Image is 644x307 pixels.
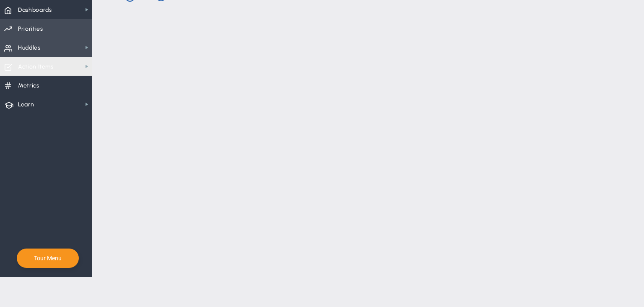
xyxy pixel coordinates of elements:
button: Tour Menu [31,254,64,262]
span: Dashboards [18,1,52,19]
span: Learn [18,96,34,114]
span: Action Items [18,58,54,76]
span: Metrics [18,77,39,95]
span: Priorities [18,20,43,38]
span: Huddles [18,39,41,57]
